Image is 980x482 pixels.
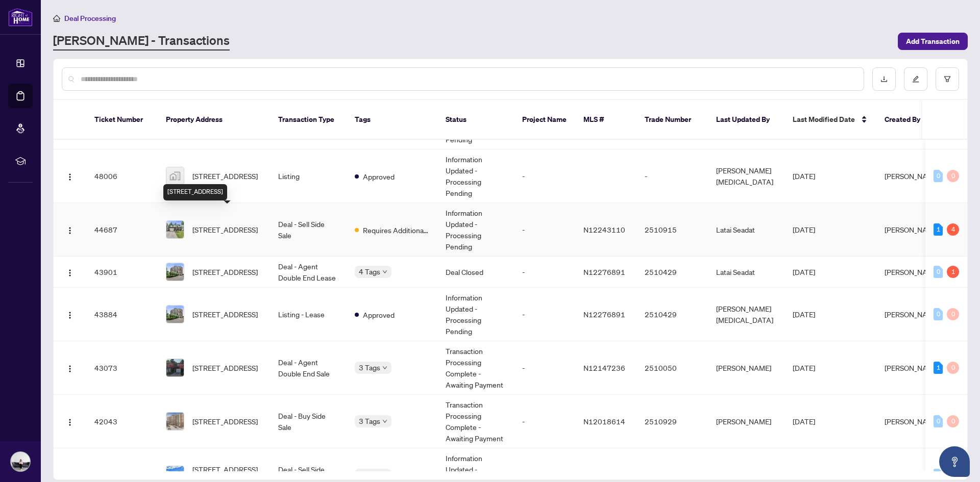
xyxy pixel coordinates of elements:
td: - [514,149,575,203]
th: MLS # [575,100,636,140]
td: 48006 [86,149,158,203]
th: Last Updated By [708,100,785,140]
span: [DATE] [793,225,815,234]
div: 0 [947,308,959,320]
span: edit [912,75,919,83]
span: N12276891 [583,267,625,276]
div: 1 [934,223,943,236]
button: Logo [62,221,78,238]
td: 43073 [86,341,158,395]
th: Trade Number [636,100,708,140]
td: [PERSON_NAME] [708,395,785,448]
div: 0 [934,469,943,481]
span: N12227844 [583,470,625,479]
span: [DATE] [793,310,815,319]
button: Logo [62,360,78,376]
th: Transaction Type [270,100,347,140]
span: download [880,75,888,83]
td: Deal - Agent Double End Sale [270,341,347,395]
div: 0 [947,362,959,374]
td: - [514,203,575,257]
img: thumbnail-img [166,221,184,238]
div: 0 [947,415,959,427]
th: Ticket Number [86,100,158,140]
td: Deal Closed [437,257,514,288]
span: down [382,365,387,370]
img: logo [8,8,33,27]
td: - [636,149,708,203]
td: 2510429 [636,257,708,288]
td: 2510915 [636,203,708,257]
span: N12018614 [583,417,625,426]
span: [STREET_ADDRESS] [192,224,258,235]
span: Last Modified Date [793,114,855,125]
td: Information Updated - Processing Pending [437,203,514,257]
td: Deal - Sell Side Sale [270,203,347,257]
span: Deal Processing [64,14,116,23]
button: filter [936,67,959,91]
span: Requires Additional Docs [363,224,429,236]
span: N12147236 [583,363,625,372]
div: 0 [947,170,959,182]
span: 3 Tags [359,415,380,427]
img: Logo [66,418,74,426]
button: edit [904,67,927,91]
span: [PERSON_NAME] [885,363,940,372]
td: Transaction Processing Complete - Awaiting Payment [437,395,514,448]
td: Latai Seadat [708,257,785,288]
span: [STREET_ADDRESS] [192,170,258,182]
td: Deal - Buy Side Sale [270,395,347,448]
th: Last Modified Date [785,100,876,140]
span: 3 Tags [359,469,380,480]
img: thumbnail-img [166,306,184,323]
th: Created By [876,100,938,140]
img: thumbnail-img [166,263,184,281]
span: [DATE] [793,267,815,276]
button: Logo [62,264,78,280]
span: [PERSON_NAME] [885,417,940,426]
span: [DATE] [793,363,815,372]
td: Deal - Agent Double End Lease [270,257,347,288]
img: thumbnail-img [166,359,184,376]
div: 0 [934,266,943,278]
span: down [382,269,387,274]
div: 0 [934,415,943,427]
span: [STREET_ADDRESS] [192,266,258,277]
div: [STREET_ADDRESS] [163,184,227,200]
span: [PERSON_NAME] [885,171,940,181]
td: 44687 [86,203,158,257]
th: Tags [347,100,437,140]
td: Listing - Lease [270,288,347,341]
span: 3 Tags [359,362,380,373]
img: thumbnail-img [166,167,184,185]
th: Status [437,100,514,140]
span: [DATE] [793,417,815,426]
span: [STREET_ADDRESS] [192,362,258,373]
img: Profile Icon [11,452,30,471]
td: - [514,341,575,395]
td: Listing [270,149,347,203]
span: [DATE] [793,171,815,181]
td: 43901 [86,257,158,288]
td: - [514,257,575,288]
img: Logo [66,269,74,277]
td: 2510429 [636,288,708,341]
th: Project Name [514,100,575,140]
td: [PERSON_NAME][MEDICAL_DATA] [708,149,785,203]
td: [PERSON_NAME] [708,341,785,395]
td: 2510929 [636,395,708,448]
img: Logo [66,226,74,235]
th: Property Address [158,100,270,140]
img: Logo [66,311,74,319]
td: - [514,395,575,448]
button: download [872,67,896,91]
span: 4 Tags [359,266,380,277]
span: [PERSON_NAME] [885,267,940,276]
button: Add Transaction [898,33,968,50]
span: Approved [363,171,395,182]
button: Open asap [939,446,970,477]
img: Logo [66,365,74,373]
span: Approved [363,309,395,320]
td: Latai Seadat [708,203,785,257]
span: [PERSON_NAME] [885,310,940,319]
